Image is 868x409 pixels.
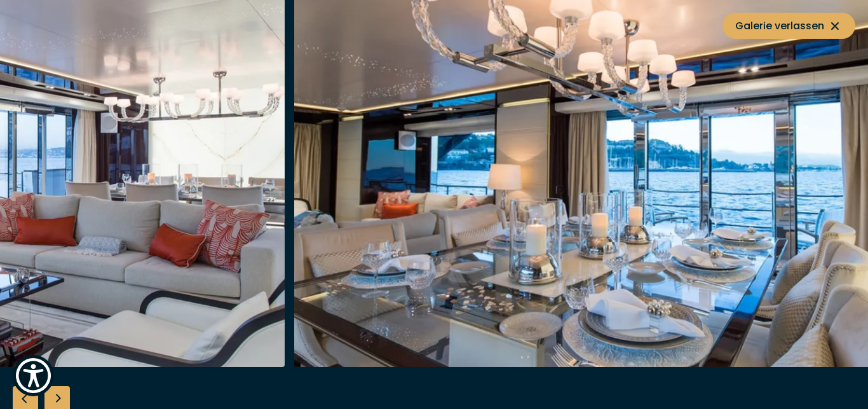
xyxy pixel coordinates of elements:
[735,18,843,34] span: Galerie verlassen
[13,355,54,396] button: Show Accessibility Preferences
[722,13,855,39] button: Galerie verlassen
